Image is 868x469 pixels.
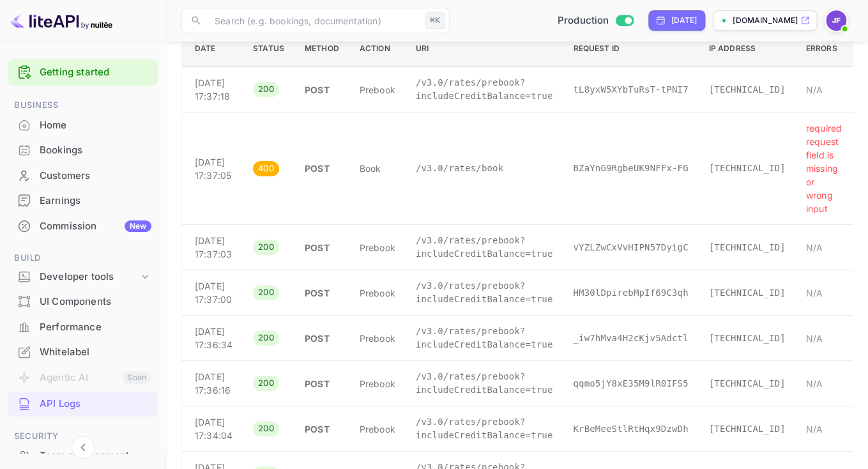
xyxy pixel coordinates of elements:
span: 200 [253,377,279,390]
p: prebook [360,241,395,254]
div: Developer tools [40,270,139,284]
p: N/A [806,422,842,436]
a: Customers [8,164,158,187]
div: Switch to Sandbox mode [552,13,639,28]
p: [DOMAIN_NAME] [733,15,798,26]
div: Bookings [8,138,158,163]
p: /v3.0/rates/prebook?includeCreditBalance=true [416,76,552,103]
p: prebook [360,332,395,345]
a: Team management [8,443,158,467]
p: [TECHNICAL_ID] [708,241,785,254]
a: Bookings [8,138,158,162]
img: Jenny Frimer [826,10,846,31]
p: [DATE] 17:36:16 [195,370,232,397]
div: Home [40,118,151,133]
p: [TECHNICAL_ID] [708,377,785,390]
a: API Logs [8,392,158,415]
p: [DATE] 17:37:05 [195,155,232,182]
span: 400 [253,162,279,175]
p: POST [305,422,339,436]
p: [DATE] 17:37:18 [195,76,232,103]
p: POST [305,241,339,254]
a: UI Components [8,289,158,313]
p: POST [305,332,339,345]
div: Commission [40,219,151,234]
a: Performance [8,315,158,339]
p: prebook [360,377,395,390]
div: ⌘K [425,12,445,29]
th: Method [294,31,349,67]
th: URI [406,31,563,67]
th: Action [349,31,406,67]
a: CommissionNew [8,214,158,238]
p: [DATE] 17:37:03 [195,234,232,261]
p: POST [305,286,339,300]
p: prebook [360,286,395,300]
p: prebook [360,83,395,96]
div: Developer tools [8,266,158,288]
p: [TECHNICAL_ID] [708,162,785,175]
span: 200 [253,332,279,344]
p: N/A [806,377,842,390]
div: [DATE] [671,15,697,26]
button: Collapse navigation [72,436,95,459]
span: Production [558,13,609,28]
p: HM30lDpirebMpIf69C3qh [573,286,688,300]
p: N/A [806,241,842,254]
span: 200 [253,422,279,435]
p: BZaYnG9RgbeUK9NFFx-FG [573,162,688,175]
div: Bookings [40,143,151,158]
p: /v3.0/rates/prebook?includeCreditBalance=true [416,325,552,351]
p: prebook [360,422,395,436]
p: [TECHNICAL_ID] [708,286,785,300]
span: Security [8,429,158,443]
div: Performance [8,315,158,340]
div: API Logs [8,392,158,417]
p: tL8yxW5XYbTuRsT-tPNI7 [573,83,688,96]
p: /v3.0/rates/prebook?includeCreditBalance=true [416,279,552,306]
div: Team management [40,449,151,463]
div: Whitelabel [40,345,151,360]
div: Getting started [8,59,158,86]
p: [DATE] 17:34:04 [195,415,232,442]
th: Date [182,31,243,67]
p: N/A [806,286,842,300]
span: 200 [253,241,279,254]
p: qqmo5jY8xE35M9lR0IFS5 [573,377,688,390]
p: [TECHNICAL_ID] [708,332,785,345]
input: Search (e.g. bookings, documentation) [207,8,420,33]
a: Whitelabel [8,340,158,364]
p: /v3.0/rates/prebook?includeCreditBalance=true [416,370,552,397]
div: Earnings [40,194,151,208]
a: Earnings [8,188,158,212]
span: 200 [253,83,279,96]
p: [TECHNICAL_ID] [708,83,785,96]
th: IP Address [698,31,795,67]
p: _iw7hMva4H2cKjv5Adctl [573,332,688,345]
p: POST [305,377,339,390]
a: Getting started [40,65,151,80]
span: Build [8,251,158,265]
p: /v3.0/rates/prebook?includeCreditBalance=true [416,415,552,442]
th: Errors [796,31,852,67]
p: /v3.0/rates/prebook?includeCreditBalance=true [416,234,552,261]
p: POST [305,162,339,175]
p: [DATE] 17:37:00 [195,279,232,306]
p: [TECHNICAL_ID] [708,422,785,436]
p: vYZLZwCxVvHIPN57DyigC [573,241,688,254]
div: CommissionNew [8,214,158,239]
div: Customers [8,164,158,188]
div: UI Components [40,295,151,309]
th: Request ID [563,31,698,67]
a: Home [8,113,158,137]
div: Earnings [8,188,158,213]
div: Performance [40,320,151,335]
div: New [125,220,151,232]
p: [DATE] 17:36:34 [195,325,232,351]
th: Status [243,31,294,67]
span: 200 [253,286,279,299]
p: book [360,162,395,175]
div: API Logs [40,397,151,411]
span: Business [8,98,158,112]
div: Home [8,113,158,138]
